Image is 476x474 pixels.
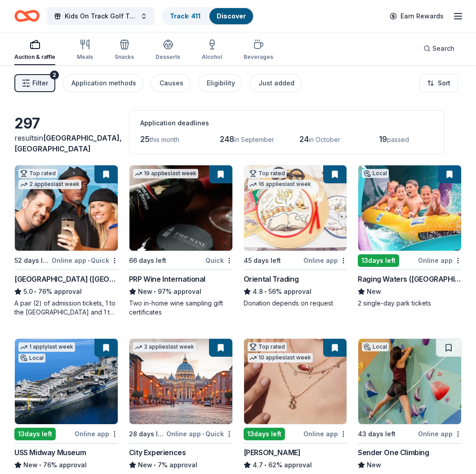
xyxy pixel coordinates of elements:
div: Meals [77,53,93,61]
span: • [39,461,41,469]
button: Just added [249,74,302,92]
span: • [264,461,267,469]
span: • [154,461,156,469]
span: New [138,286,152,297]
img: Image for Kendra Scott [244,339,347,424]
div: 62% approval [244,460,347,470]
div: Alcohol [202,53,222,61]
div: results [14,133,118,154]
div: Quick [205,255,233,266]
div: 76% approval [14,286,118,297]
span: New [367,460,381,470]
a: Discover [217,12,246,20]
div: 45 days left [244,255,281,266]
div: PRP Wine International [129,274,205,284]
button: Sort [419,74,458,92]
span: • [202,430,204,438]
span: in September [234,136,274,143]
span: Filter [32,78,48,89]
div: Raging Waters ([GEOGRAPHIC_DATA]) [358,274,462,284]
button: Alcohol [202,35,222,65]
div: 297 [14,115,118,133]
span: 24 [299,134,309,144]
div: City Experiences [129,447,186,458]
div: Top rated [18,169,58,178]
div: 2 [50,71,59,80]
span: this month [150,136,179,143]
a: Image for Raging Waters (Los Angeles)Local13days leftOnline appRaging Waters ([GEOGRAPHIC_DATA])N... [358,165,462,308]
span: • [34,288,36,295]
span: • [154,288,156,295]
a: Track· 411 [170,12,200,20]
div: Local [362,342,389,351]
div: Snacks [115,53,134,61]
div: Application deadlines [140,118,433,128]
div: Online app Quick [166,428,233,439]
img: Image for City Experiences [129,339,232,424]
div: Auction & raffle [14,53,55,61]
img: Image for Raging Waters (Los Angeles) [358,165,461,251]
div: 52 days left [14,255,50,266]
div: Online app [303,428,347,439]
div: 66 days left [129,255,166,266]
div: Two in-home wine sampling gift certificates [129,299,233,317]
span: passed [387,136,409,143]
img: Image for PRP Wine International [129,165,232,251]
div: A pair (2) of admission tickets, 1 to the [GEOGRAPHIC_DATA] and 1 to the [GEOGRAPHIC_DATA] [14,299,118,317]
img: Image for Sender One Climbing [358,339,461,424]
span: • [88,257,89,264]
button: Eligibility [198,74,242,92]
img: Image for Hollywood Wax Museum (Hollywood) [15,165,118,251]
div: Local [362,169,389,178]
div: Local [18,354,45,363]
span: 4.7 [253,460,263,470]
div: Online app Quick [52,255,118,266]
a: Earn Rewards [384,8,449,24]
div: 56% approval [244,286,347,297]
div: 19 applies last week [133,169,198,178]
div: 13 days left [358,254,399,267]
div: Top rated [248,169,287,178]
span: Kids On Track Golf Tournament 2025 [65,11,137,22]
img: Image for USS Midway Museum [15,339,118,424]
div: Desserts [156,53,180,61]
div: 16 applies last week [248,180,313,189]
div: Oriental Trading [244,274,299,284]
div: Beverages [244,53,273,61]
div: Top rated [248,342,287,351]
span: New [23,460,38,470]
div: [PERSON_NAME] [244,447,301,458]
span: [GEOGRAPHIC_DATA], [GEOGRAPHIC_DATA] [14,133,122,153]
button: Auction & raffle [14,35,55,65]
div: 97% approval [129,286,233,297]
span: Sort [438,78,450,89]
a: Image for PRP Wine International19 applieslast week66 days leftQuickPRP Wine InternationalNew•97%... [129,165,233,317]
div: Donation depends on request [244,299,347,308]
button: Beverages [244,35,273,65]
div: 2 applies last week [18,180,81,189]
a: Home [14,5,40,27]
div: Online app [75,428,118,439]
span: New [138,460,152,470]
div: Sender One Climbing [358,447,429,458]
span: • [264,288,267,295]
div: [GEOGRAPHIC_DATA] ([GEOGRAPHIC_DATA]) [14,274,118,284]
span: 248 [220,134,234,144]
button: Application methods [62,74,143,92]
img: Image for Oriental Trading [244,165,347,251]
button: Kids On Track Golf Tournament 2025 [47,7,155,25]
button: Search [416,40,462,58]
div: 7% approval [129,460,233,470]
div: Eligibility [207,78,235,89]
span: 19 [379,134,387,144]
div: 1 apply last week [18,342,75,352]
span: 25 [140,134,150,144]
span: in October [309,136,340,143]
button: Track· 411Discover [162,7,254,25]
span: in [14,133,122,153]
div: USS Midway Museum [14,447,86,458]
a: Image for Hollywood Wax Museum (Hollywood)Top rated2 applieslast week52 days leftOnline app•Quick... [14,165,118,317]
div: Application methods [71,78,136,89]
span: New [367,286,381,297]
div: 10 applies last week [248,353,313,363]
